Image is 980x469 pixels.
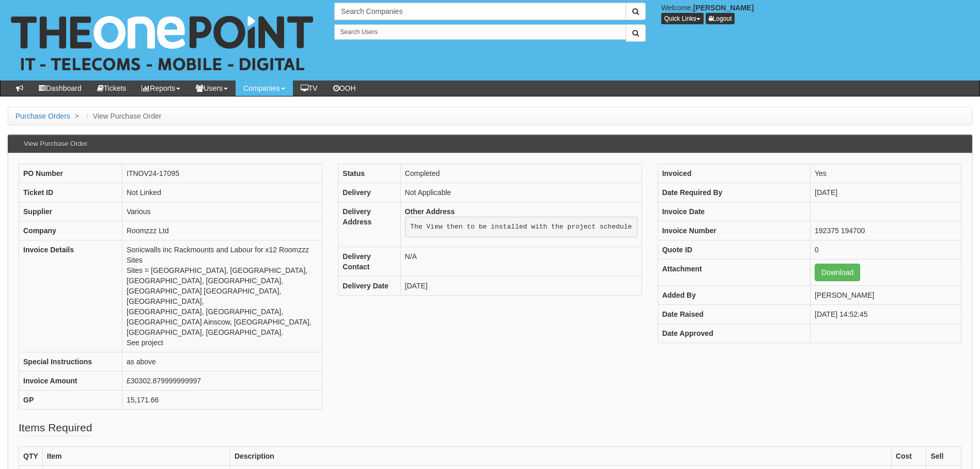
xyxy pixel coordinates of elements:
th: Cost [891,447,926,466]
th: Quote ID [658,240,810,260]
a: TV [293,80,325,96]
a: Companies [236,80,293,96]
td: [DATE] [811,183,961,202]
h3: View Purchase Order [19,135,92,153]
th: Status [338,164,400,183]
a: Reports [134,80,188,96]
th: Delivery Address [338,202,400,247]
a: Purchase Orders [15,112,70,120]
td: [DATE] [400,276,642,295]
legend: Items Required [19,420,92,436]
th: Invoice Details [19,240,122,352]
th: GP [19,391,122,410]
a: Users [188,80,236,96]
th: Added By [658,286,810,305]
button: Quick Links [661,13,704,24]
td: 15,171.66 [122,391,322,410]
td: N/A [400,247,642,276]
th: Supplier [19,202,122,221]
th: Delivery Contact [338,247,400,276]
th: Item [42,447,230,466]
th: QTY [19,447,43,466]
th: Invoice Number [658,221,810,240]
th: PO Number [19,164,122,183]
a: OOH [325,80,364,96]
th: Invoice Amount [19,371,122,391]
td: 0 [811,240,961,260]
td: Various [122,202,322,221]
td: as above [122,352,322,371]
td: Completed [400,164,642,183]
th: Attachment [658,260,810,286]
input: Search Users [334,24,626,40]
th: Date Raised [658,305,810,324]
td: Roomzzz Ltd [122,221,322,240]
th: Special Instructions [19,352,122,371]
th: Sell [926,447,961,466]
span: > [72,112,82,120]
th: Description [230,447,891,466]
th: Company [19,221,122,240]
th: Invoice Date [658,202,810,221]
td: [DATE] 14:52:45 [811,305,961,324]
a: Logout [706,13,735,24]
a: Download [815,264,860,281]
th: Date Required By [658,183,810,202]
b: [PERSON_NAME] [693,4,754,12]
td: Not Applicable [400,183,642,202]
th: Delivery Date [338,276,400,295]
td: Not Linked [122,183,322,202]
b: Other Address [405,207,455,216]
input: Search Companies [334,3,626,20]
pre: The View then to be installed with the project schedule [405,217,637,237]
td: £30302.879999999997 [122,371,322,391]
td: Yes [811,164,961,183]
a: Tickets [89,80,134,96]
td: Sonicwalls inc Rackmounts and Labour for x12 Roomzzz Sites Sites = [GEOGRAPHIC_DATA], [GEOGRAPHIC... [122,240,322,352]
th: Invoiced [658,164,810,183]
td: ITNOV24-17095 [122,164,322,183]
td: 192375 194700 [811,221,961,240]
li: View Purchase Order [84,111,162,121]
a: Dashboard [31,80,89,96]
div: Welcome, [654,3,980,24]
th: Ticket ID [19,183,122,202]
th: Delivery [338,183,400,202]
th: Date Approved [658,324,810,343]
td: [PERSON_NAME] [811,286,961,305]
